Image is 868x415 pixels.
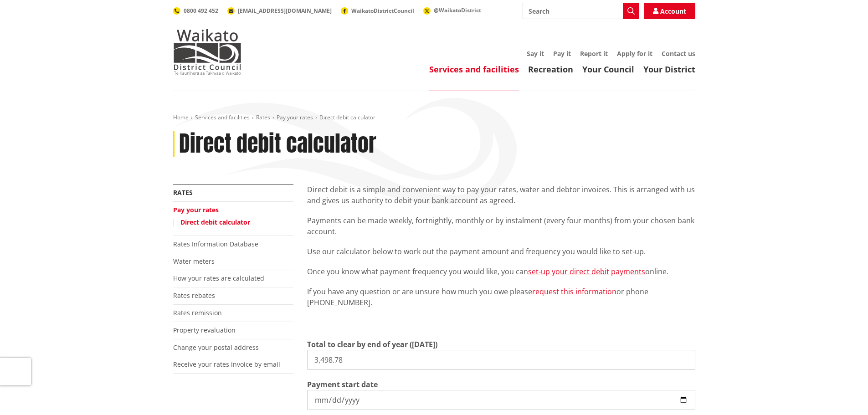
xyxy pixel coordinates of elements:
[173,360,280,369] a: Receive your rates invoice by email
[429,64,519,75] a: Services and facilities
[582,64,634,75] a: Your Council
[307,246,695,257] p: Use our calculator below to work out the payment amount and frequency you would like to set-up.
[523,3,639,19] input: Search input
[173,326,236,334] a: Property revaluation
[528,266,645,277] a: set-up your direct debit payments
[434,6,481,14] span: @WaikatoDistrict
[180,218,250,226] a: Direct debit calculator
[319,113,375,121] span: Direct debit calculator
[173,29,241,75] img: Waikato District Council - Te Kaunihera aa Takiwaa o Waikato
[173,343,259,352] a: Change your postal address
[227,7,332,15] a: [EMAIL_ADDRESS][DOMAIN_NAME]
[662,49,695,58] a: Contact us
[173,274,264,282] a: How your rates are calculated
[528,64,573,75] a: Recreation
[173,7,218,15] a: 0800 492 452
[307,266,695,277] p: Once you know what payment frequency you would like, you can online.
[644,3,695,19] a: Account
[826,377,859,410] iframe: Messenger Launcher
[423,6,481,14] a: @WaikatoDistrict
[277,113,313,121] a: Pay your rates
[307,339,437,350] label: Total to clear by end of year ([DATE])
[184,7,218,15] span: 0800 492 452
[173,113,189,121] a: Home
[532,287,616,297] a: request this information
[173,291,215,300] a: Rates rebates
[617,49,652,58] a: Apply for it
[580,49,608,58] a: Report it
[173,205,219,214] a: Pay your rates
[307,286,695,308] p: If you have any question or are unsure how much you owe please or phone [PHONE_NUMBER].
[307,184,695,206] p: Direct debit is a simple and convenient way to pay your rates, water and debtor invoices. This is...
[256,113,270,121] a: Rates
[307,379,378,390] label: Payment start date
[173,257,215,266] a: Water meters
[173,240,258,248] a: Rates Information Database
[195,113,250,121] a: Services and facilities
[179,131,376,157] h1: Direct debit calculator
[307,215,695,237] p: Payments can be made weekly, fortnightly, monthly or by instalment (every four months) from your ...
[527,49,544,58] a: Say it
[643,64,695,75] a: Your District
[173,114,695,122] nav: breadcrumb
[238,7,332,15] span: [EMAIL_ADDRESS][DOMAIN_NAME]
[351,7,414,15] span: WaikatoDistrictCouncil
[173,188,193,197] a: Rates
[173,308,222,317] a: Rates remission
[341,7,414,15] a: WaikatoDistrictCouncil
[553,49,571,58] a: Pay it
